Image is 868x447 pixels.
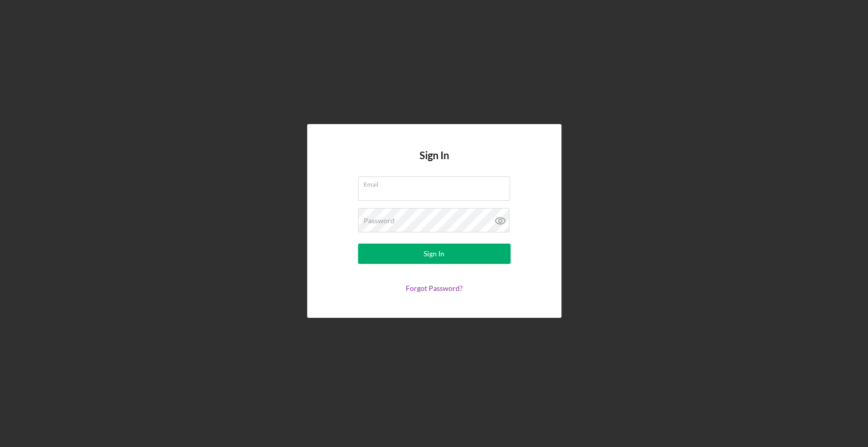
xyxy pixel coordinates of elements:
label: Email [364,177,510,188]
h4: Sign In [420,150,449,176]
div: Sign In [424,244,444,264]
label: Password [364,217,395,225]
a: Forgot Password? [406,284,463,292]
button: Sign In [358,244,511,264]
